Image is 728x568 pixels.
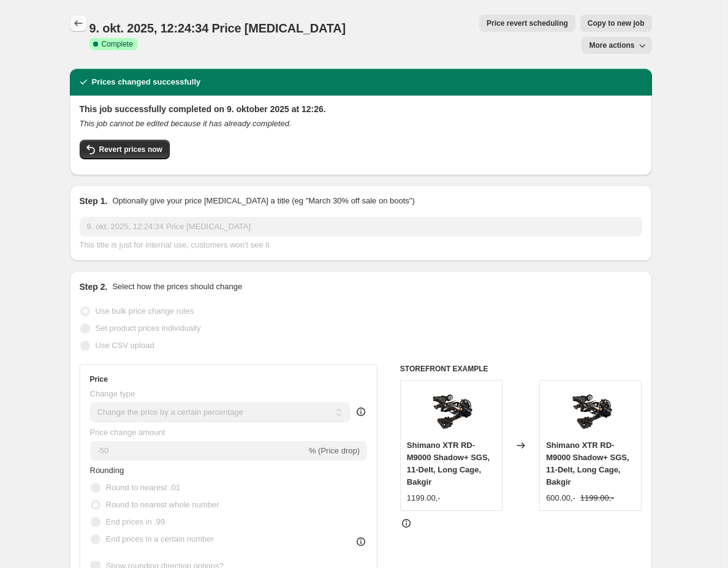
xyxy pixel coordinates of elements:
[400,364,642,374] h6: STOREFRONT EXAMPLE
[589,40,634,50] span: More actions
[580,15,652,32] button: Copy to new job
[80,195,108,207] h2: Step 1.
[99,145,162,154] span: Revert prices now
[96,306,194,316] span: Use bulk price change rules
[92,76,201,88] h2: Prices changed successfully
[90,441,306,461] input: -15
[90,389,135,398] span: Change type
[546,441,629,487] span: Shimano XTR RD-M9000 Shadow+ SGS, 11-Delt, Long Cage, Bakgir
[90,428,165,437] span: Price change amount
[70,15,87,32] button: Price change jobs
[80,240,270,249] span: This title is just for internal use, customers won't see it
[106,483,180,492] span: Round to nearest .01
[407,441,490,487] span: Shimano XTR RD-M9000 Shadow+ SGS, 11-Delt, Long Cage, Bakgir
[580,492,614,504] strike: 1199.00,-
[90,466,124,475] span: Rounding
[80,119,292,128] i: This job cannot be edited because it has already completed.
[80,103,642,115] h2: This job successfully completed on 9. oktober 2025 at 12:26.
[106,517,165,526] span: End prices in .99
[106,534,214,543] span: End prices in a certain number
[112,281,242,293] p: Select how the prices should change
[487,18,568,28] span: Price revert scheduling
[80,140,170,159] button: Revert prices now
[546,492,575,504] div: 600.00,-
[96,341,154,350] span: Use CSV upload
[96,324,201,333] span: Set product prices individually
[588,18,645,28] span: Copy to new job
[427,387,476,436] img: shimano-xtr-rd-m9000-shadow-sgs-11-delt-long-cage-bakgir-bakgir-572_80x.jpg
[90,374,108,384] h3: Price
[582,37,651,54] button: More actions
[407,492,441,504] div: 1199.00,-
[102,39,133,49] span: Complete
[479,15,575,32] button: Price revert scheduling
[309,446,360,455] span: % (Price drop)
[80,281,108,293] h2: Step 2.
[355,406,367,418] div: help
[80,217,642,237] input: 30% off holiday sale
[566,387,615,436] img: shimano-xtr-rd-m9000-shadow-sgs-11-delt-long-cage-bakgir-bakgir-572_80x.jpg
[89,21,346,35] span: 9. okt. 2025, 12:24:34 Price [MEDICAL_DATA]
[112,195,414,207] p: Optionally give your price [MEDICAL_DATA] a title (eg "March 30% off sale on boots")
[106,500,219,509] span: Round to nearest whole number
